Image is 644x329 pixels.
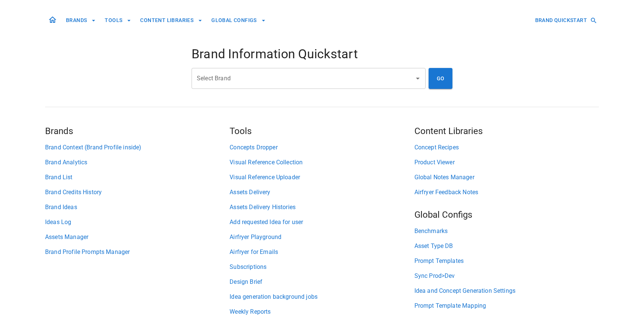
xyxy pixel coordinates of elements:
[45,188,230,197] a: Brand Credits History
[414,242,599,251] a: Asset Type DB
[414,271,599,280] a: Sync Prod>Dev
[414,173,599,182] a: Global Notes Manager
[230,143,414,152] a: Concepts Dropper
[45,203,230,212] a: Brand Ideas
[414,209,599,221] h5: Global Configs
[230,292,414,301] a: Idea generation background jobs
[45,248,230,257] a: Brand Profile Prompts Manager
[230,277,414,286] a: Design Brief
[414,227,599,236] a: Benchmarks
[230,173,414,182] a: Visual Reference Uploader
[45,173,230,182] a: Brand List
[230,125,414,137] h5: Tools
[45,218,230,227] a: Ideas Log
[414,188,599,197] a: Airfryer Feedback Notes
[45,143,230,152] a: Brand Context (Brand Profile inside)
[414,158,599,167] a: Product Viewer
[230,158,414,167] a: Visual Reference Collection
[192,46,452,62] h4: Brand Information Quickstart
[137,13,205,27] button: CONTENT LIBRARIES
[230,233,414,242] a: Airfryer Playground
[413,73,423,84] button: Open
[429,68,452,89] button: GO
[102,13,134,27] button: TOOLS
[45,233,230,242] a: Assets Manager
[414,143,599,152] a: Concept Recipes
[230,203,414,212] a: Assets Delivery Histories
[230,248,414,257] a: Airfryer for Emails
[208,13,269,27] button: GLOBAL CONFIGS
[230,218,414,227] a: Add requested Idea for user
[414,257,599,266] a: Prompt Templates
[45,125,230,137] h5: Brands
[532,13,599,27] button: BRAND QUICKSTART
[63,13,99,27] button: BRANDS
[230,188,414,197] a: Assets Delivery
[230,307,414,316] a: Weekly Reports
[45,158,230,167] a: Brand Analytics
[414,125,599,137] h5: Content Libraries
[414,301,599,310] a: Prompt Template Mapping
[230,263,414,271] a: Subscriptions
[414,286,599,295] a: Idea and Concept Generation Settings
